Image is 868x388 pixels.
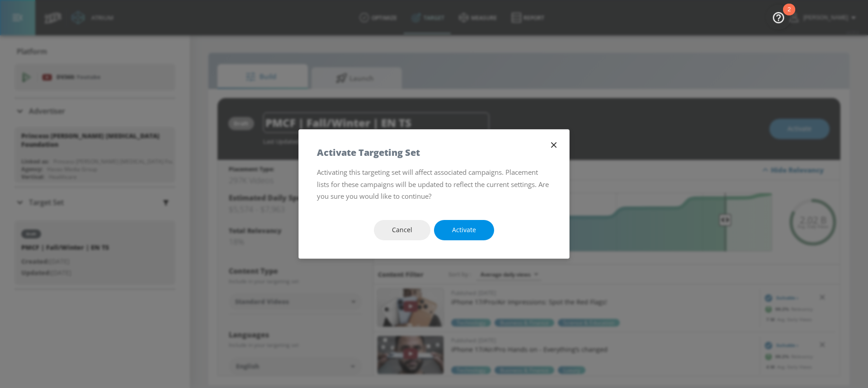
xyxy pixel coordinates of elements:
[392,224,412,236] span: Cancel
[766,5,791,30] button: Open Resource Center, 2 new notifications
[452,224,476,236] span: Activate
[374,220,430,240] button: Cancel
[317,148,420,157] h5: Activate Targeting Set
[788,9,791,21] div: 2
[317,166,551,202] p: Activating this targeting set will affect associated campaigns. Placement lists for these campaig...
[434,220,494,240] button: Activate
